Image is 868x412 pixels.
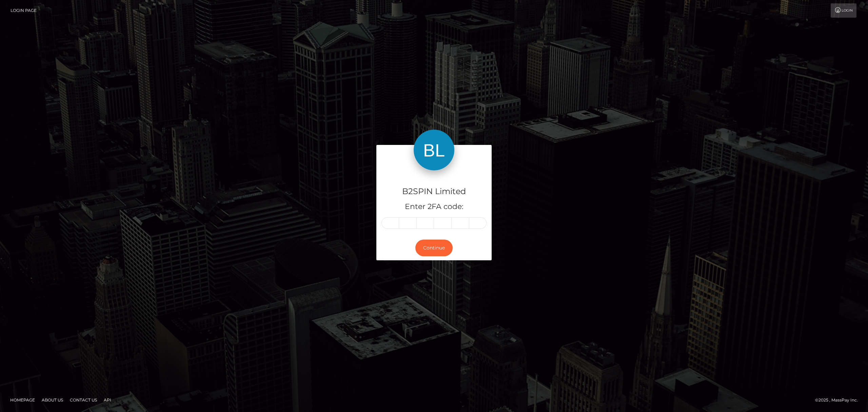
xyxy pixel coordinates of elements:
a: Homepage [7,395,38,405]
a: Login [831,3,856,18]
a: Contact Us [67,395,100,405]
a: About Us [39,395,66,405]
h5: Enter 2FA code: [381,202,487,212]
h4: B2SPIN Limited [381,186,487,198]
a: Login Page [11,3,37,18]
a: API [101,395,114,405]
div: © 2025 , MassPay Inc. [815,396,863,404]
button: Continue [415,240,453,256]
img: B2SPIN Limited [414,130,454,170]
